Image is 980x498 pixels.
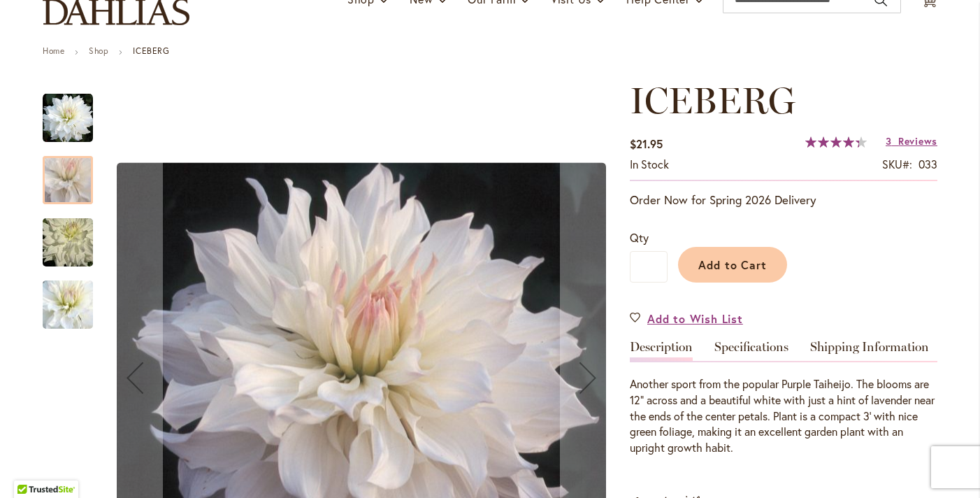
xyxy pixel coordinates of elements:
[698,257,768,272] span: Add to Cart
[10,448,50,488] iframe: Launch Accessibility Center
[43,142,107,204] div: ICEBERG
[43,80,107,142] div: ICEBERG
[678,247,787,283] button: Add to Cart
[133,45,169,56] strong: ICEBERG
[630,136,663,151] span: $21.95
[714,341,788,361] a: Specifications
[43,266,93,329] div: ICEBERG
[630,157,669,171] span: In stock
[630,341,937,456] div: Detailed Product Info
[43,93,93,143] img: ICEBERG
[810,341,929,361] a: Shipping Information
[89,45,108,56] a: Shop
[630,341,693,361] a: Description
[898,134,937,148] span: Reviews
[805,136,867,148] div: 87%
[647,311,743,327] span: Add to Wish List
[630,311,743,327] a: Add to Wish List
[630,192,937,208] p: Order Now for Spring 2026 Delivery
[630,78,795,122] span: ICEBERG
[630,157,669,173] div: Availability
[630,230,649,245] span: Qty
[886,134,892,148] span: 3
[17,209,118,276] img: ICEBERG
[43,204,107,266] div: ICEBERG
[882,157,912,171] strong: SKU
[630,376,937,456] div: Another sport from the popular Purple Taiheijo. The blooms are 12" across and a beautiful white w...
[918,157,937,173] div: 033
[43,45,64,56] a: Home
[886,134,937,148] a: 3 Reviews
[17,261,118,348] img: ICEBERG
